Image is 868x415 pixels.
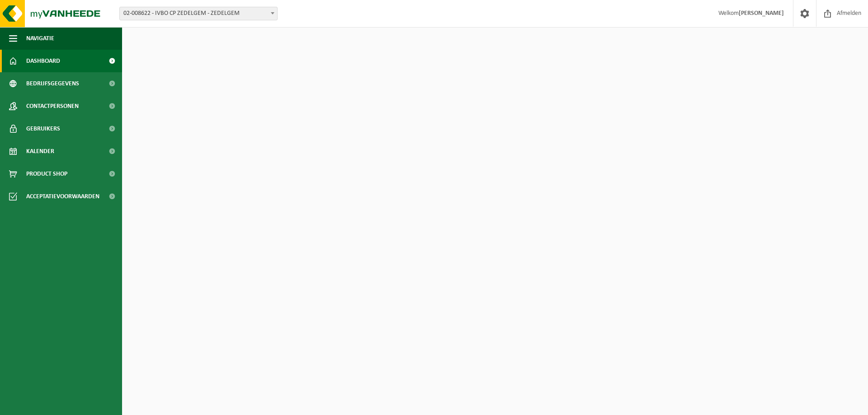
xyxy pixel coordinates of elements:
[26,95,79,117] span: Contactpersonen
[120,7,277,20] span: 02-008622 - IVBO CP ZEDELGEM - ZEDELGEM
[26,163,67,185] span: Product Shop
[119,7,278,20] span: 02-008622 - IVBO CP ZEDELGEM - ZEDELGEM
[26,140,54,163] span: Kalender
[739,10,784,17] strong: [PERSON_NAME]
[26,50,60,72] span: Dashboard
[26,27,54,50] span: Navigatie
[26,72,79,95] span: Bedrijfsgegevens
[26,185,99,208] span: Acceptatievoorwaarden
[26,117,60,140] span: Gebruikers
